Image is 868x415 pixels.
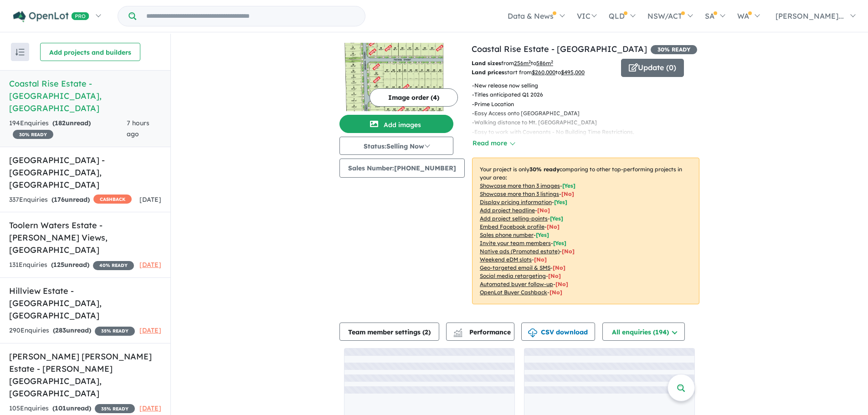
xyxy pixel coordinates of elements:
button: Performance [446,323,514,341]
p: from [472,59,614,68]
span: [DATE] [139,261,161,269]
span: 7 hours ago [127,119,149,138]
img: sort.svg [15,49,25,56]
u: $ 495,000 [561,69,585,76]
span: [No] [548,272,561,279]
button: Read more [472,138,515,149]
p: - Easy Access onto [GEOGRAPHIC_DATA] [472,109,642,118]
span: 30 % READY [651,45,697,54]
button: Sales Number:[PHONE_NUMBER] [339,159,465,178]
u: Showcase more than 3 listings [480,190,559,197]
div: 337 Enquir ies [9,195,132,205]
span: 125 [53,261,64,269]
span: [ Yes ] [550,215,563,222]
span: [ Yes ] [553,240,566,246]
span: [DATE] [139,195,161,204]
u: Native ads (Promoted estate) [480,248,560,255]
span: to [555,69,585,76]
span: 30 % READY [13,130,53,139]
b: Land prices [472,69,504,76]
p: - Titles anticipated Q1 2026 [472,90,642,99]
h5: [PERSON_NAME] [PERSON_NAME] Estate - [PERSON_NAME][GEOGRAPHIC_DATA] , [GEOGRAPHIC_DATA] [9,350,161,400]
div: 290 Enquir ies [9,325,135,336]
h5: Coastal Rise Estate - [GEOGRAPHIC_DATA] , [GEOGRAPHIC_DATA] [9,77,161,114]
span: 35 % READY [95,327,135,336]
u: 256 m [514,60,531,67]
u: Add project selling-points [480,215,548,222]
p: - Prime Location [472,100,642,109]
span: [No] [562,248,575,255]
img: line-chart.svg [454,328,462,333]
div: 194 Enquir ies [9,118,127,140]
img: download icon [528,328,537,338]
sup: 2 [529,59,531,64]
p: - Walking distance to Mt. [GEOGRAPHIC_DATA] [472,118,642,127]
span: [No] [550,289,562,296]
button: Add images [339,115,453,133]
strong: ( unread) [52,404,91,412]
span: 2 [425,328,428,336]
span: [ Yes ] [562,182,575,189]
u: Add project headline [480,207,535,214]
u: Sales phone number [480,231,534,238]
span: [DATE] [139,404,161,412]
strong: ( unread) [53,326,91,334]
h5: [GEOGRAPHIC_DATA] - [GEOGRAPHIC_DATA] , [GEOGRAPHIC_DATA] [9,154,161,191]
span: [ Yes ] [554,199,567,205]
p: - New release now selling [472,81,642,90]
b: 30 % ready [529,166,560,173]
span: to [531,60,553,67]
span: [PERSON_NAME]... [776,11,844,20]
span: [No] [534,256,547,263]
h5: Hillview Estate - [GEOGRAPHIC_DATA] , [GEOGRAPHIC_DATA] [9,285,161,322]
span: [ No ] [537,207,550,214]
input: Try estate name, suburb, builder or developer [138,6,363,26]
span: 283 [55,326,66,334]
button: Add projects and builders [40,43,140,61]
span: [ No ] [561,190,574,197]
span: [ No ] [547,223,560,230]
u: Geo-targeted email & SMS [480,264,550,271]
img: Coastal Rise Estate - Mount Duneed [339,43,453,111]
span: [No] [555,281,568,287]
button: CSV download [521,323,595,341]
u: $ 260,000 [532,69,555,76]
u: Showcase more than 3 images [480,182,560,189]
p: Your project is only comparing to other top-performing projects in your area: - - - - - - - - - -... [472,158,699,304]
span: [ Yes ] [536,231,549,238]
a: Coastal Rise Estate - [GEOGRAPHIC_DATA] [472,44,647,54]
u: Display pricing information [480,199,552,205]
u: Invite your team members [480,240,551,246]
span: 35 % READY [95,404,135,413]
span: 176 [54,195,65,204]
strong: ( unread) [52,119,91,127]
button: Image order (4) [370,88,458,107]
p: - Easy to work with Covenants - No Building Time Restrictions. [472,128,642,137]
span: 40 % READY [93,261,134,270]
u: OpenLot Buyer Cashback [480,289,547,296]
span: Performance [455,328,511,336]
span: 101 [55,404,66,412]
div: 105 Enquir ies [9,403,135,414]
u: Automated buyer follow-up [480,281,553,287]
sup: 2 [551,59,553,64]
strong: ( unread) [51,261,89,269]
div: 131 Enquir ies [9,260,134,271]
button: Status:Selling Now [339,137,453,155]
u: Embed Facebook profile [480,223,544,230]
span: [DATE] [139,326,161,334]
strong: ( unread) [51,195,90,204]
u: 586 m [536,60,553,67]
span: [No] [553,264,565,271]
button: Team member settings (2) [339,323,439,341]
img: Openlot PRO Logo White [13,11,89,22]
button: Update (0) [621,59,684,77]
h5: Toolern Waters Estate - [PERSON_NAME] Views , [GEOGRAPHIC_DATA] [9,219,161,256]
span: CASHBACK [93,195,132,204]
p: start from [472,68,614,77]
img: bar-chart.svg [453,331,462,337]
b: Land sizes [472,60,501,67]
u: Social media retargeting [480,272,546,279]
button: All enquiries (194) [602,323,685,341]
